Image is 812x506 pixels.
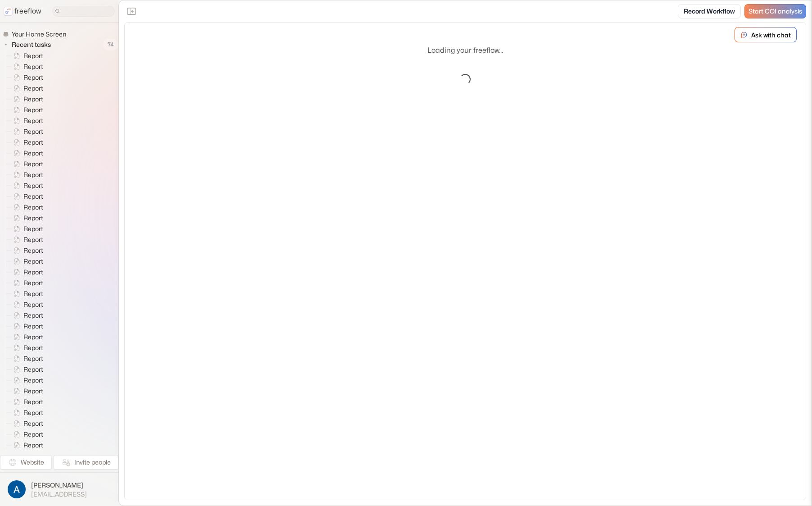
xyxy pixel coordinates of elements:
[22,441,46,450] span: Report
[22,365,46,374] span: Report
[4,6,41,17] a: freeflow
[22,333,46,342] span: Report
[103,39,118,50] span: 74
[6,169,47,180] a: Report
[22,138,46,147] span: Report
[10,40,54,49] span: Recent tasks
[6,310,47,321] a: Report
[22,127,46,136] span: Report
[22,95,46,104] span: Report
[6,191,47,202] a: Report
[6,213,47,223] a: Report
[3,30,70,39] a: Your Home Screen
[22,149,46,158] span: Report
[6,223,47,234] a: Report
[6,397,47,407] a: Report
[6,83,47,94] a: Report
[6,234,47,245] a: Report
[751,30,791,40] p: Ask with chat
[22,214,46,223] span: Report
[14,6,41,17] p: freeflow
[3,39,54,50] button: Recent tasks
[22,246,46,255] span: Report
[22,235,46,244] span: Report
[6,321,47,332] a: Report
[54,455,118,470] button: Invite people
[6,332,47,342] a: Report
[6,278,47,288] a: Report
[427,45,503,56] p: Loading your freeflow...
[6,72,47,83] a: Report
[22,84,46,93] span: Report
[6,180,47,191] a: Report
[22,62,46,71] span: Report
[22,397,46,406] span: Report
[22,408,46,417] span: Report
[6,375,47,386] a: Report
[22,300,46,309] span: Report
[6,115,47,126] a: Report
[6,364,47,375] a: Report
[6,288,47,299] a: Report
[6,202,47,213] a: Report
[6,137,47,148] a: Report
[22,343,46,352] span: Report
[22,224,46,233] span: Report
[22,160,46,169] span: Report
[748,8,802,15] span: Start COI analysis
[22,192,46,201] span: Report
[22,376,46,385] span: Report
[6,353,47,364] a: Report
[22,203,46,212] span: Report
[6,105,47,115] a: Report
[744,4,806,18] a: Start COI analysis
[10,30,69,39] span: Your Home Screen
[6,407,47,418] a: Report
[22,387,46,396] span: Report
[22,322,46,331] span: Report
[6,94,47,105] a: Report
[31,481,87,490] span: [PERSON_NAME]
[22,419,46,428] span: Report
[22,105,46,114] span: Report
[6,126,47,137] a: Report
[124,4,139,18] button: Close the sidebar
[6,440,47,451] a: Report
[22,289,46,298] span: Report
[22,257,46,266] span: Report
[6,342,47,353] a: Report
[6,267,47,278] a: Report
[6,159,47,169] a: Report
[22,51,46,60] span: Report
[22,116,46,125] span: Report
[22,311,46,320] span: Report
[5,478,113,501] button: [PERSON_NAME][EMAIL_ADDRESS]
[22,181,46,190] span: Report
[6,429,47,440] a: Report
[22,430,46,439] span: Report
[22,170,46,179] span: Report
[8,480,26,498] img: profile
[6,418,47,429] a: Report
[6,61,47,72] a: Report
[6,299,47,310] a: Report
[6,386,47,397] a: Report
[22,268,46,277] span: Report
[6,245,47,256] a: Report
[6,50,47,61] a: Report
[22,354,46,363] span: Report
[678,4,741,18] a: Record Workflow
[31,490,87,498] span: [EMAIL_ADDRESS]
[6,148,47,159] a: Report
[22,278,46,287] span: Report
[6,256,47,267] a: Report
[22,73,46,82] span: Report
